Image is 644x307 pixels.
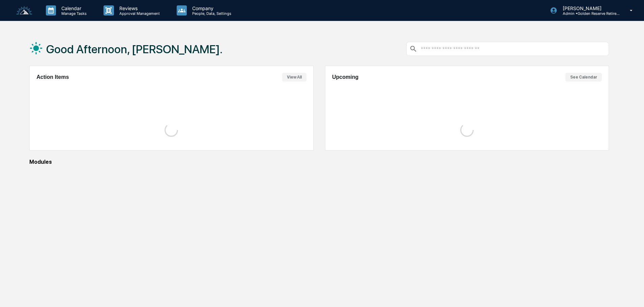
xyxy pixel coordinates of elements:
p: [PERSON_NAME] [557,5,620,11]
div: Modules [29,159,609,165]
p: Admin • Golden Reserve Retirement [557,11,620,16]
img: logo [16,6,32,15]
p: Manage Tasks [56,11,90,16]
p: Calendar [56,5,90,11]
p: Company [187,5,235,11]
p: Approval Management [114,11,163,16]
button: View All [282,73,306,82]
h2: Upcoming [332,74,358,80]
h2: Action Items [36,74,69,80]
h1: Good Afternoon, [PERSON_NAME]. [46,42,223,56]
button: See Calendar [565,73,602,82]
p: People, Data, Settings [187,11,235,16]
p: Reviews [114,5,163,11]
